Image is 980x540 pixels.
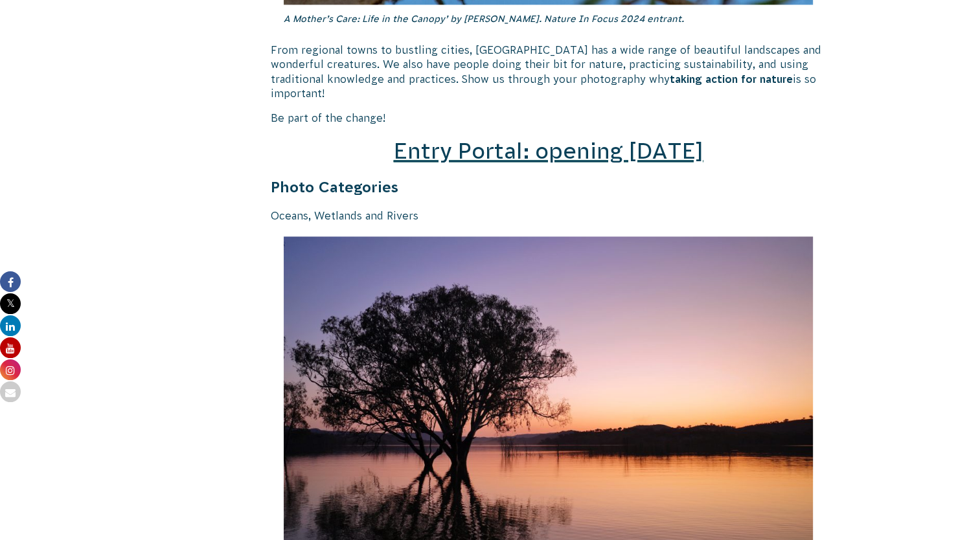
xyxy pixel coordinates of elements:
strong: taking action for nature [670,73,793,85]
em: A Mother’s Care: Life in the Canopy’ by [PERSON_NAME]. Nature In Focus 2024 entrant. [284,14,684,24]
p: From regional towns to bustling cities, [GEOGRAPHIC_DATA] has a wide range of beautiful landscape... [271,43,826,101]
strong: Photo Categories [271,179,398,196]
p: Oceans, Wetlands and Rivers [271,208,826,223]
a: Entry Portal: opening [DATE] [393,139,703,163]
p: Be part of the change! [271,111,826,125]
